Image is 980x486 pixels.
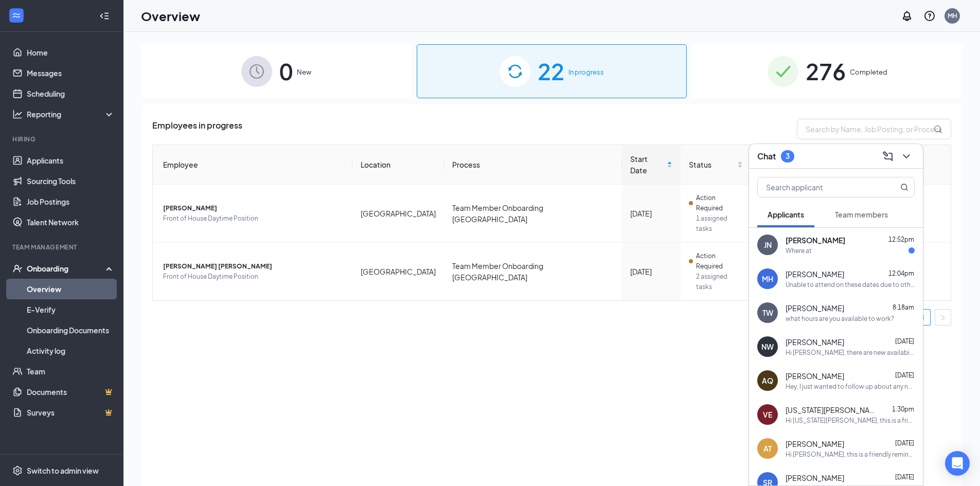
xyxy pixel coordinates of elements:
[786,348,915,357] div: Hi [PERSON_NAME], there are new availabilities for an interview. This is a reminder to schedule y...
[923,10,936,22] svg: QuestionInfo
[152,119,242,139] span: Employees in progress
[786,269,844,279] span: [PERSON_NAME]
[163,261,344,272] span: [PERSON_NAME] [PERSON_NAME]
[12,465,23,476] svg: Settings
[895,439,914,447] span: [DATE]
[630,153,665,176] span: Start Date
[27,63,115,83] a: Messages
[163,203,344,213] span: [PERSON_NAME]
[888,269,914,277] span: 12:04pm
[27,382,115,402] a: DocumentsCrown
[935,309,951,326] li: Next Page
[163,272,344,282] span: Front of House Daytime Position
[27,465,99,476] div: Switch to admin view
[141,7,200,25] h1: Overview
[940,315,946,321] span: right
[27,279,115,299] a: Overview
[948,11,957,20] div: MH
[27,150,115,171] a: Applicants
[786,337,844,347] span: [PERSON_NAME]
[786,405,878,415] span: [US_STATE][PERSON_NAME]
[27,340,115,361] a: Activity log
[27,212,115,232] a: Talent Network
[768,210,804,219] span: Applicants
[696,213,743,234] span: 1 assigned tasks
[900,183,908,191] svg: MagnifyingGlass
[12,263,23,274] svg: UserCheck
[27,171,115,191] a: Sourcing Tools
[163,213,344,224] span: Front of House Daytime Position
[786,314,894,323] div: what hours are you available to work?
[786,280,915,289] div: Unable to attend on these dates due to other scheduled appointments. Thank you.
[786,152,790,160] div: 3
[27,83,115,104] a: Scheduling
[882,150,894,163] svg: ComposeMessage
[689,159,735,170] span: Status
[786,450,915,459] div: Hi [PERSON_NAME], this is a friendly reminder. Your interview with [DEMOGRAPHIC_DATA]-fil-A for D...
[786,371,844,381] span: [PERSON_NAME]
[27,402,115,423] a: SurveysCrown
[444,185,622,243] td: Team Member Onboarding [GEOGRAPHIC_DATA]
[696,251,743,272] span: Action Required
[696,272,743,292] span: 2 assigned tasks
[27,263,106,274] div: Onboarding
[27,320,115,340] a: Onboarding Documents
[786,416,915,425] div: Hi [US_STATE][PERSON_NAME], this is a friendly reminder. Your interview with [DEMOGRAPHIC_DATA]-f...
[444,145,622,185] th: Process
[880,148,896,165] button: ComposeMessage
[153,145,352,185] th: Employee
[763,443,772,454] div: AT
[945,451,970,476] div: Open Intercom Messenger
[935,309,951,326] button: right
[696,193,743,213] span: Action Required
[763,409,772,420] div: VE
[99,11,110,21] svg: Collapse
[895,473,914,481] span: [DATE]
[786,235,845,245] span: [PERSON_NAME]
[12,109,23,119] svg: Analysis
[786,382,915,391] div: Hey, I just wanted to follow up about any next steps regarding my recent interview
[786,246,812,255] div: Where at
[888,236,914,243] span: 12:52pm
[895,371,914,379] span: [DATE]
[27,361,115,382] a: Team
[297,67,311,77] span: New
[352,185,444,243] td: [GEOGRAPHIC_DATA]
[568,67,604,77] span: In progress
[444,243,622,300] td: Team Member Onboarding [GEOGRAPHIC_DATA]
[630,208,672,219] div: [DATE]
[898,148,915,165] button: ChevronDown
[806,53,846,89] span: 276
[758,177,880,197] input: Search applicant
[900,150,913,163] svg: ChevronDown
[786,473,844,483] span: [PERSON_NAME]
[901,10,913,22] svg: Notifications
[681,145,751,185] th: Status
[12,243,113,251] div: Team Management
[27,109,115,119] div: Reporting
[761,341,774,352] div: NW
[835,210,888,219] span: Team members
[786,303,844,313] span: [PERSON_NAME]
[797,119,951,139] input: Search by Name, Job Posting, or Process
[27,191,115,212] a: Job Postings
[764,240,772,250] div: JN
[279,53,293,89] span: 0
[895,337,914,345] span: [DATE]
[786,439,844,449] span: [PERSON_NAME]
[27,42,115,63] a: Home
[27,299,115,320] a: E-Verify
[892,405,914,413] span: 1:30pm
[630,266,672,277] div: [DATE]
[352,145,444,185] th: Location
[11,10,22,21] svg: WorkstreamLogo
[762,308,773,318] div: TW
[757,151,776,162] h3: Chat
[538,53,564,89] span: 22
[893,303,914,311] span: 8:18am
[12,135,113,143] div: Hiring
[762,274,773,284] div: MH
[352,243,444,300] td: [GEOGRAPHIC_DATA]
[850,67,887,77] span: Completed
[762,375,773,386] div: AQ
